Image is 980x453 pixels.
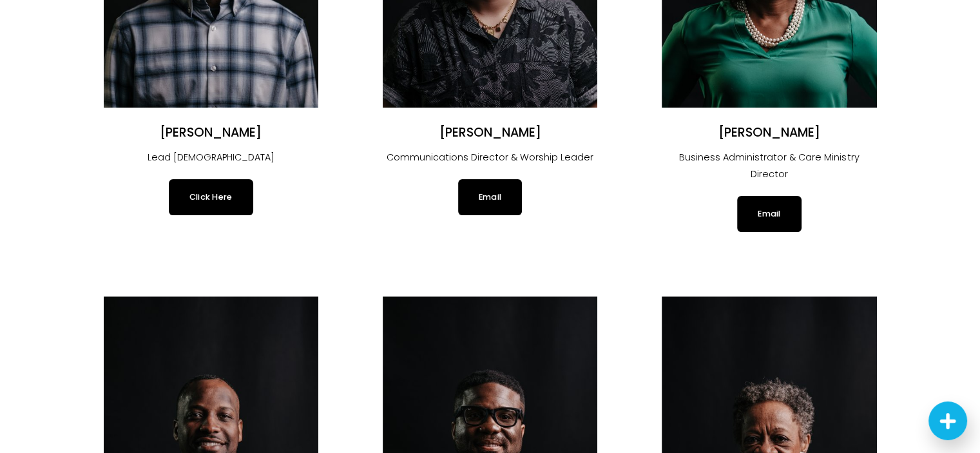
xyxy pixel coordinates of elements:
p: Business Administrator & Care Ministry Director [662,149,876,183]
p: Lead [DEMOGRAPHIC_DATA] [104,149,318,166]
p: Communications Director & Worship Leader [383,149,597,166]
h2: [PERSON_NAME] [383,125,597,141]
h2: [PERSON_NAME] [662,125,876,141]
h2: [PERSON_NAME] [104,125,318,141]
a: Email [458,179,522,215]
a: Email [737,196,801,232]
a: Click Here [169,179,253,215]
